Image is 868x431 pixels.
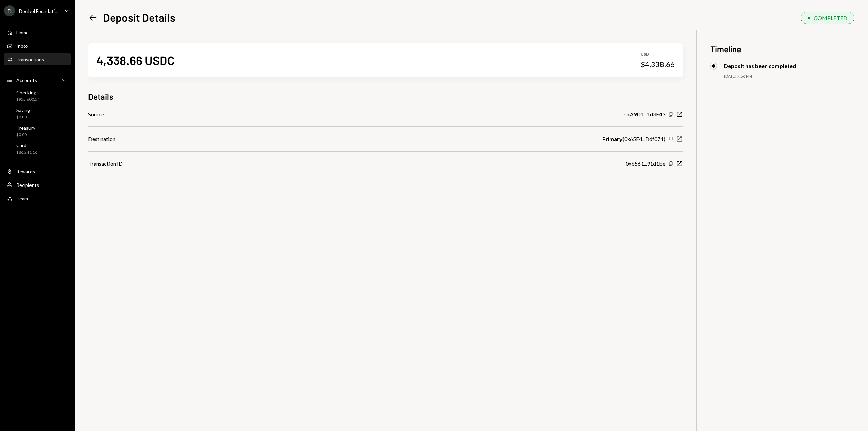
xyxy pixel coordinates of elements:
a: Team [4,192,71,204]
div: Decibel Foundati... [19,8,58,14]
div: Recipients [16,182,39,188]
div: Accounts [16,77,37,83]
div: $955,600.54 [16,97,40,102]
a: Transactions [4,53,71,65]
a: Rewards [4,165,71,177]
div: $0.00 [16,132,35,138]
a: Inbox [4,40,71,52]
div: [DATE] 7:56 PM [724,74,854,79]
div: D [4,5,15,16]
div: Transactions [16,57,44,62]
div: Deposit has been completed [724,63,796,69]
div: Source [88,110,104,118]
a: Treasury$0.00 [4,123,71,139]
a: Home [4,26,71,38]
div: 0xA9D1...1d3E43 [624,110,665,118]
div: $4,338.66 [640,60,675,69]
div: 4,338.66 USDC [96,53,175,68]
a: Cards$86,241.16 [4,140,71,157]
div: Home [16,30,29,35]
h1: Deposit Details [103,11,175,24]
a: Checking$955,600.54 [4,87,71,104]
div: Transaction ID [88,160,123,168]
div: Rewards [16,169,35,174]
div: ( 0x65E4...Ddf071 ) [602,135,665,143]
div: USD [640,52,675,57]
a: Savings$0.00 [4,105,71,121]
div: Team [16,196,28,201]
div: Savings [16,107,33,113]
div: Checking [16,90,40,95]
h3: Timeline [710,43,854,55]
div: COMPLETED [814,15,847,21]
div: Cards [16,142,37,148]
div: 0xb561...91d1be [626,160,665,168]
div: Inbox [16,43,28,49]
div: Destination [88,135,115,143]
h3: Details [88,91,113,102]
a: Recipients [4,179,71,191]
div: $86,241.16 [16,150,37,155]
div: Treasury [16,125,35,131]
a: Accounts [4,74,71,86]
div: $0.00 [16,114,33,120]
b: Primary [602,135,623,143]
